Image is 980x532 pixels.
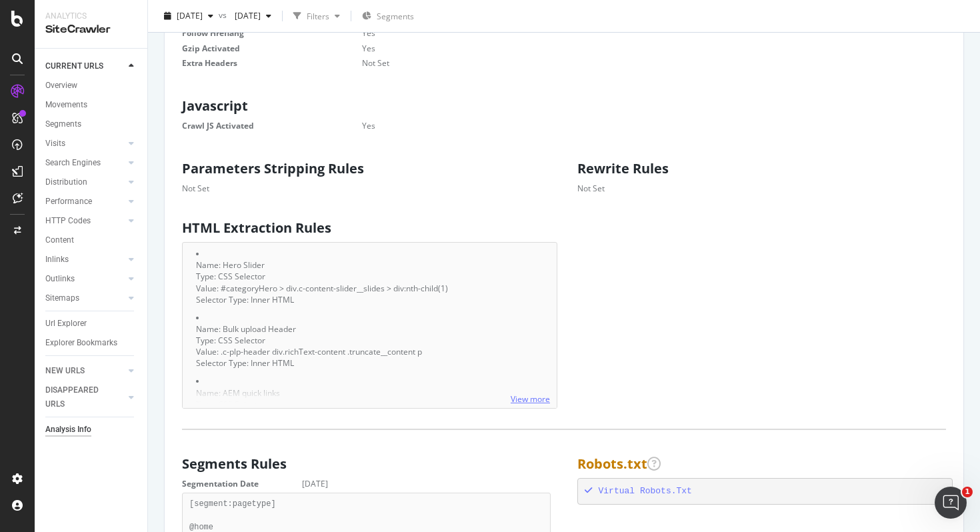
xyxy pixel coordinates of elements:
h2: HTML Extraction Rules [182,221,557,235]
a: Inlinks [45,253,125,267]
dd: Not Set [329,57,551,69]
div: Name: Bulk upload Header [196,323,543,335]
div: Selector Type: Inner HTML [196,294,543,305]
button: Filters [288,5,345,27]
div: Name: Hero Slider [196,259,543,271]
a: Search Engines [45,156,125,170]
div: Selector Type: Inner HTML [196,357,543,369]
dt: Gzip Activated [182,43,362,54]
div: SiteCrawler [45,22,137,37]
div: Virtual Robots.Txt [585,485,946,498]
div: Search Engines [45,156,101,170]
span: 2025 Sep. 8th [229,10,261,21]
dt: Crawl JS Activated [182,120,362,131]
h2: Robots.txt [577,457,953,471]
div: NEW URLS [45,364,85,378]
dd: Yes [329,27,551,39]
div: Not Set [182,183,557,194]
div: Outlinks [45,272,75,286]
a: Movements [45,98,138,112]
a: Content [45,233,138,247]
div: Value: .c-plp-header div.richText-content .truncate__content p [196,346,543,357]
iframe: Intercom live chat [935,487,967,519]
div: Distribution [45,175,87,189]
h2: Parameters Stripping Rules [182,161,557,176]
a: Visits [45,137,125,151]
div: Filters [307,10,329,21]
button: Segments [357,5,419,27]
a: Sitemaps [45,291,125,305]
a: HTTP Codes [45,214,125,228]
a: Performance [45,195,125,209]
div: Value: #categoryHero > div.c-content-slider__slides > div:nth-child(1) [196,283,543,294]
a: View more [511,393,550,405]
a: Segments [45,117,138,131]
a: DISAPPEARED URLS [45,383,125,411]
dt: Extra Headers [182,57,362,69]
span: Segments [377,11,414,22]
dd: Yes [329,43,551,54]
div: Movements [45,98,87,112]
span: vs [219,9,229,20]
a: Distribution [45,175,125,189]
div: HTTP Codes [45,214,91,228]
button: [DATE] [159,5,219,27]
dd: [DATE] [302,478,551,489]
div: CURRENT URLS [45,59,103,73]
div: Overview [45,79,77,93]
a: Overview [45,79,138,93]
dt: Segmentation Date [182,478,289,489]
span: 2025 Sep. 22nd [177,10,203,21]
div: Explorer Bookmarks [45,336,117,350]
a: NEW URLS [45,364,125,378]
div: Content [45,233,74,247]
a: Explorer Bookmarks [45,336,138,350]
a: Analysis Info [45,423,138,437]
h2: Javascript [182,99,557,113]
dt: Follow Hreflang [182,27,362,39]
button: [DATE] [229,5,277,27]
span: 1 [962,487,973,497]
div: Performance [45,195,92,209]
div: Analytics [45,11,137,22]
h2: Segments Rules [182,457,557,471]
div: Segments [45,117,81,131]
div: Type: CSS Selector [196,271,543,282]
div: Visits [45,137,65,151]
a: Url Explorer [45,317,138,331]
div: Not Set [577,183,953,194]
a: CURRENT URLS [45,59,125,73]
div: Inlinks [45,253,69,267]
div: Analysis Info [45,423,91,437]
div: Type: CSS Selector [196,335,543,346]
dd: Yes [329,120,551,131]
a: Outlinks [45,272,125,286]
div: Url Explorer [45,317,87,331]
h2: Rewrite Rules [577,161,953,176]
div: DISAPPEARED URLS [45,383,113,411]
div: Sitemaps [45,291,79,305]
